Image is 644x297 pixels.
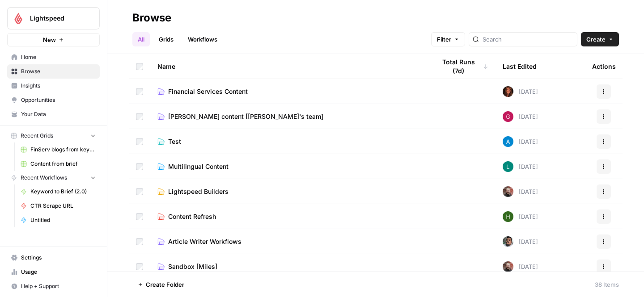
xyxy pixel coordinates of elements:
[132,32,150,46] a: All
[503,186,538,197] div: [DATE]
[17,184,100,199] a: Keyword to Brief (2.0)
[157,262,421,271] a: Sandbox [Miles]
[17,142,100,157] a: FinServ blogs from keyword
[157,54,421,79] div: Name
[7,7,100,29] button: Workspace: Lightspeed
[168,162,229,171] span: Multilingual Content
[7,79,100,93] a: Insights
[21,268,96,276] span: Usage
[503,211,538,222] div: [DATE]
[7,64,100,79] a: Browse
[503,111,538,122] div: [DATE]
[146,280,184,289] span: Create Folder
[7,107,100,121] a: Your Data
[21,174,67,182] span: Recent Workflows
[503,161,538,172] div: [DATE]
[153,32,179,46] a: Grids
[503,261,513,272] img: b84b62znrkfmbduqy1fsopf3ypjr
[581,32,619,46] button: Create
[7,251,100,265] a: Settings
[157,237,421,246] a: Article Writer Workflows
[21,254,96,262] span: Settings
[30,160,96,168] span: Content from brief
[483,35,573,44] input: Search
[503,111,513,122] img: ca8uqh5btqcs3q7aizhnokptzm0x
[431,32,465,46] button: Filter
[503,211,513,222] img: 8c87fa9lbfqgy9g50y7q29s4xs59
[168,237,241,246] span: Article Writer Workflows
[503,236,513,247] img: u93l1oyz1g39q1i4vkrv6vz0p6p4
[17,199,100,213] a: CTR Scrape URL
[132,11,171,25] div: Browse
[30,188,96,196] span: Keyword to Brief (2.0)
[7,93,100,107] a: Opportunities
[21,282,96,290] span: Help + Support
[7,265,100,279] a: Usage
[21,110,96,118] span: Your Data
[503,161,513,172] img: kyw61p6127wv3z0ejzwmwdf0nglq
[30,146,96,154] span: FinServ blogs from keyword
[21,82,96,90] span: Insights
[503,86,538,97] div: [DATE]
[157,212,421,221] a: Content Refresh
[21,132,53,140] span: Recent Grids
[7,50,100,64] a: Home
[595,280,619,289] div: 38 Items
[21,96,96,104] span: Opportunities
[157,187,421,196] a: Lightspeed Builders
[21,67,96,75] span: Browse
[17,213,100,227] a: Untitled
[21,53,96,61] span: Home
[168,212,216,221] span: Content Refresh
[503,236,538,247] div: [DATE]
[7,279,100,293] button: Help + Support
[436,54,488,79] div: Total Runs (7d)
[168,112,323,121] span: [PERSON_NAME] content [[PERSON_NAME]'s team]
[503,136,513,147] img: o3cqybgnmipr355j8nz4zpq1mc6x
[30,202,96,210] span: CTR Scrape URL
[157,162,421,171] a: Multilingual Content
[168,87,248,96] span: Financial Services Content
[157,112,421,121] a: [PERSON_NAME] content [[PERSON_NAME]'s team]
[30,216,96,224] span: Untitled
[17,157,100,171] a: Content from brief
[132,277,190,292] button: Create Folder
[168,187,229,196] span: Lightspeed Builders
[503,54,537,79] div: Last Edited
[503,186,513,197] img: b84b62znrkfmbduqy1fsopf3ypjr
[10,10,26,26] img: Lightspeed Logo
[503,136,538,147] div: [DATE]
[168,262,217,271] span: Sandbox [Miles]
[157,137,421,146] a: Test
[168,137,181,146] span: Test
[7,129,100,142] button: Recent Grids
[437,35,451,44] span: Filter
[43,35,56,44] span: New
[586,35,606,44] span: Create
[7,33,100,46] button: New
[503,261,538,272] div: [DATE]
[592,54,616,79] div: Actions
[30,14,84,23] span: Lightspeed
[503,86,513,97] img: 29pd19jyq3m1b2eeoz0umwn6rt09
[182,32,223,46] a: Workflows
[157,87,421,96] a: Financial Services Content
[7,171,100,184] button: Recent Workflows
